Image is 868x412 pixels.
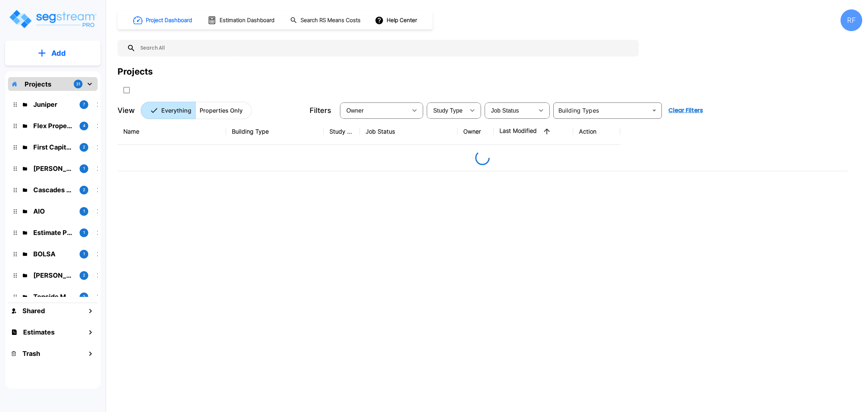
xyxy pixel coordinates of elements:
button: SelectAll [119,83,134,97]
p: 1 [83,208,85,214]
p: 1 [83,251,85,257]
p: BOLSA [33,249,74,259]
p: Kessler Rental [33,164,74,173]
h1: Search RS Means Costs [301,16,361,25]
button: Help Center [373,13,420,27]
p: Topside Marinas [33,292,74,302]
p: AIO [33,206,74,216]
button: Properties Only [195,102,252,119]
p: 2 [83,187,85,193]
p: Add [51,48,66,59]
div: Select [486,100,534,121]
p: First Capital Advisors [33,142,74,152]
div: Platform [141,102,252,119]
button: Open [649,105,659,115]
p: View [118,105,135,116]
p: Filters [310,105,331,116]
input: Search All [136,40,635,56]
h1: Estimation Dashboard [220,16,275,25]
p: Projects [25,79,51,89]
th: Job Status [360,118,458,145]
span: Owner [346,108,364,114]
button: Add [5,43,101,64]
p: Gindi [33,270,74,280]
p: 2 [83,294,85,300]
p: 1 [83,230,85,236]
p: Flex Properties [33,121,74,131]
div: Projects [118,65,153,78]
p: Estimate Property [33,228,74,237]
div: Select [428,100,465,121]
button: Everything [141,102,196,119]
h1: Project Dashboard [146,16,192,25]
p: Juniper [33,100,74,109]
img: Logo [8,9,97,29]
th: Name [118,118,226,145]
p: 4 [83,123,85,129]
p: 7 [83,101,85,108]
th: Study Type [324,118,360,145]
th: Action [573,118,620,145]
p: Cascades Cover Two LLC [33,185,74,195]
div: RF [841,9,862,31]
h1: Shared [22,306,45,316]
button: Project Dashboard [130,12,196,28]
button: Clear Filters [665,103,706,118]
p: 2 [83,272,85,278]
p: 1 [83,165,85,172]
p: Everything [161,106,191,115]
span: Job Status [491,108,519,114]
th: Last Modified [494,118,573,145]
button: Estimation Dashboard [205,13,278,28]
span: Study Type [433,108,463,114]
p: 2 [83,144,85,150]
p: Properties Only [200,106,243,115]
input: Building Types [556,105,648,115]
div: Select [341,100,407,121]
th: Owner [458,118,494,145]
th: Building Type [226,118,324,145]
p: 31 [76,81,80,87]
button: Search RS Means Costs [287,13,365,28]
h1: Trash [22,349,40,358]
h1: Estimates [23,327,55,337]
